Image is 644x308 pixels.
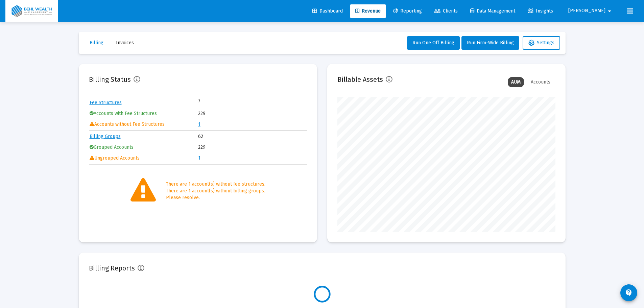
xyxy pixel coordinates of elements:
[568,8,605,14] span: [PERSON_NAME]
[434,8,458,14] span: Clients
[560,4,622,18] button: [PERSON_NAME]
[523,36,560,50] button: Settings
[90,109,198,119] td: Accounts with Fee Structures
[198,98,252,104] td: 7
[312,8,343,14] span: Dashboard
[111,36,139,50] button: Invoices
[527,77,554,87] div: Accounts
[470,8,515,14] span: Data Management
[198,109,306,119] td: 229
[467,40,514,46] span: Run Firm-Wide Billing
[166,194,265,201] div: Please resolve.
[89,263,135,274] h2: Billing Reports
[198,142,306,152] td: 229
[528,40,554,46] span: Settings
[528,8,553,14] span: Insights
[198,132,306,142] td: 62
[84,36,109,50] button: Billing
[90,134,121,139] a: Billing Groups
[337,74,383,85] h2: Billable Assets
[625,289,633,297] mat-icon: contact_support
[393,8,422,14] span: Reporting
[605,4,614,18] mat-icon: arrow_drop_down
[388,4,427,18] a: Reporting
[198,121,200,127] a: 1
[89,74,131,85] h2: Billing Status
[10,4,53,18] img: Dashboard
[90,142,198,152] td: Grouped Accounts
[90,119,198,129] td: Accounts without Fee Structures
[508,77,524,87] div: AUM
[407,36,460,50] button: Run One Off Billing
[90,153,198,163] td: Ungrouped Accounts
[461,36,519,50] button: Run Firm-Wide Billing
[166,181,265,188] div: There are 1 account(s) without fee structures.
[522,4,558,18] a: Insights
[198,155,200,161] a: 1
[116,40,134,46] span: Invoices
[465,4,521,18] a: Data Management
[90,40,103,46] span: Billing
[429,4,463,18] a: Clients
[355,8,381,14] span: Revenue
[90,100,122,105] a: Fee Structures
[166,188,265,194] div: There are 1 account(s) without billing groups.
[307,4,348,18] a: Dashboard
[350,4,386,18] a: Revenue
[412,40,454,46] span: Run One Off Billing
